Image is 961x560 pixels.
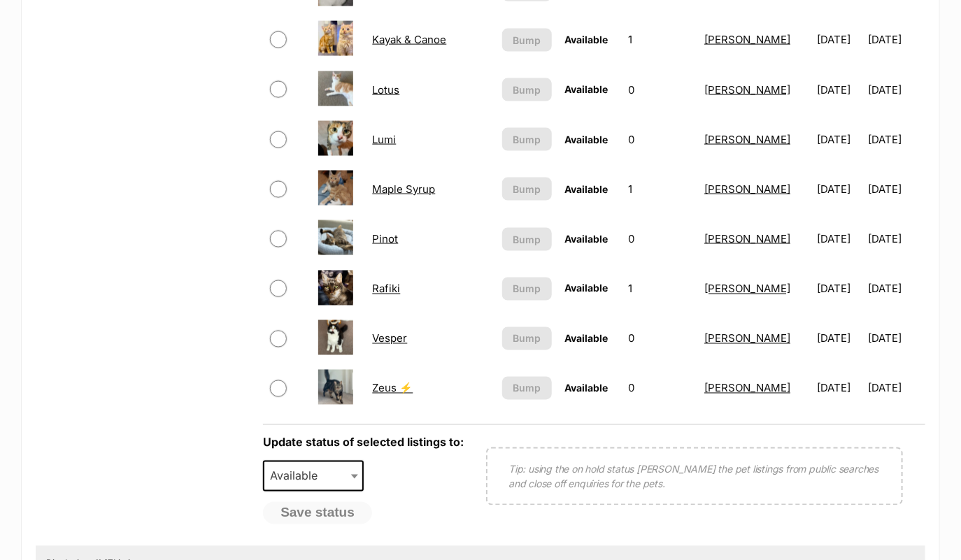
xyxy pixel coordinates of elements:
[704,182,790,196] a: [PERSON_NAME]
[263,461,364,491] span: Available
[623,215,698,263] td: 0
[564,233,608,245] span: Available
[869,364,924,412] td: [DATE]
[318,271,353,306] img: Rafiki
[623,165,698,213] td: 1
[513,381,541,396] span: Bump
[704,33,790,46] a: [PERSON_NAME]
[564,83,608,95] span: Available
[372,282,400,296] a: Rafiki
[869,215,924,263] td: [DATE]
[372,332,407,345] a: Vesper
[263,502,372,524] button: Save status
[812,15,867,64] td: [DATE]
[869,15,924,64] td: [DATE]
[812,215,867,263] td: [DATE]
[508,462,881,491] p: Tip: using the on hold status [PERSON_NAME] the pet listings from public searches and close off e...
[704,332,790,345] a: [PERSON_NAME]
[704,83,790,96] a: [PERSON_NAME]
[623,115,698,164] td: 0
[812,115,867,164] td: [DATE]
[513,182,541,196] span: Bump
[564,34,608,45] span: Available
[372,133,396,146] a: Lumi
[564,282,608,294] span: Available
[869,315,924,363] td: [DATE]
[513,282,541,296] span: Bump
[502,228,552,251] button: Bump
[869,115,924,164] td: [DATE]
[704,133,790,146] a: [PERSON_NAME]
[623,315,698,363] td: 0
[502,128,552,151] button: Bump
[623,265,698,313] td: 1
[812,165,867,213] td: [DATE]
[372,232,398,245] a: Pinot
[623,364,698,412] td: 0
[623,15,698,64] td: 1
[812,315,867,363] td: [DATE]
[263,436,464,450] label: Update status of selected listings to:
[704,282,790,296] a: [PERSON_NAME]
[704,382,790,395] a: [PERSON_NAME]
[502,78,552,101] button: Bump
[869,265,924,313] td: [DATE]
[513,132,541,147] span: Bump
[812,364,867,412] td: [DATE]
[812,66,867,114] td: [DATE]
[502,178,552,201] button: Bump
[513,331,541,346] span: Bump
[502,278,552,301] button: Bump
[513,33,541,48] span: Bump
[623,66,698,114] td: 0
[372,83,399,96] a: Lotus
[513,82,541,97] span: Bump
[704,232,790,245] a: [PERSON_NAME]
[564,382,608,394] span: Available
[564,333,608,345] span: Available
[372,182,435,196] a: Maple Syrup
[564,134,608,145] span: Available
[502,327,552,350] button: Bump
[513,232,541,247] span: Bump
[372,382,413,395] a: Zeus ⚡
[502,377,552,400] button: Bump
[869,165,924,213] td: [DATE]
[812,265,867,313] td: [DATE]
[502,29,552,52] button: Bump
[372,33,446,46] a: Kayak & Canoe
[564,183,608,195] span: Available
[264,466,332,486] span: Available
[869,66,924,114] td: [DATE]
